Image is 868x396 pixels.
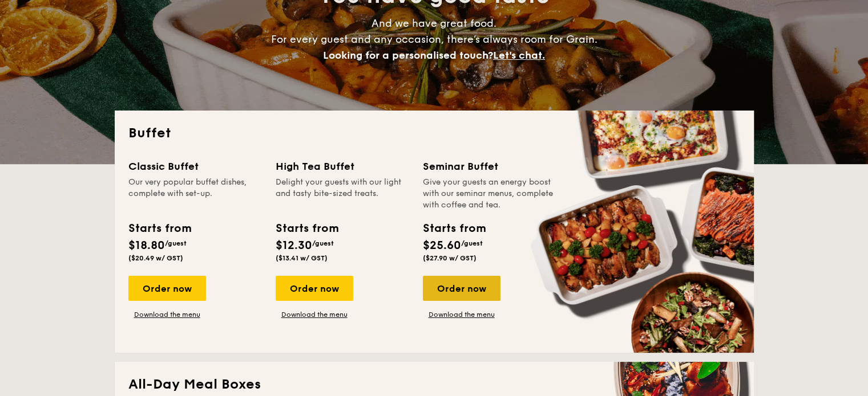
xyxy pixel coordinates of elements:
div: Order now [276,276,353,301]
div: Our very popular buffet dishes, complete with set-up. [128,177,262,211]
div: Give your guests an energy boost with our seminar menus, complete with coffee and tea. [423,177,556,211]
div: Seminar Buffet [423,158,556,174]
span: /guest [461,239,483,247]
span: ($13.41 w/ GST) [276,254,328,262]
div: Order now [423,276,500,301]
div: Starts from [423,220,485,237]
div: Order now [128,276,206,301]
span: /guest [312,239,334,247]
span: $18.80 [128,239,165,252]
h2: Buffet [128,124,740,142]
div: Starts from [276,220,338,237]
span: ($20.49 w/ GST) [128,254,183,262]
span: $12.30 [276,239,312,252]
div: Starts from [128,220,191,237]
div: Classic Buffet [128,158,262,174]
span: Looking for a personalised touch? [323,49,493,62]
span: ($27.90 w/ GST) [423,254,477,262]
span: And we have great food. For every guest and any occasion, there’s always room for Grain. [271,17,597,62]
a: Download the menu [423,310,500,319]
div: Delight your guests with our light and tasty bite-sized treats. [276,177,409,211]
h2: All-Day Meal Boxes [128,375,740,394]
a: Download the menu [128,310,206,319]
span: /guest [165,239,187,247]
a: Download the menu [276,310,353,319]
span: $25.60 [423,239,461,252]
span: Let's chat. [493,49,545,62]
div: High Tea Buffet [276,158,409,174]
